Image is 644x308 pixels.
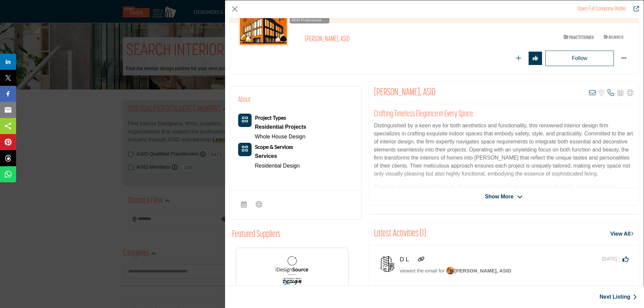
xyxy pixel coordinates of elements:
[529,52,542,65] button: Redirect to login page
[563,33,594,41] img: ASID Qualified Practitioners
[379,255,396,272] img: avtar-image
[629,5,639,13] a: Redirect to colleentaylorasid
[374,228,426,240] h2: Latest Activities (1)
[617,52,631,65] button: More Options
[255,114,286,121] b: Project Types
[446,268,511,273] span: [PERSON_NAME], ASID
[599,293,637,301] a: Next Listing
[232,229,280,241] h2: Featured Suppliers
[255,143,293,150] b: Scope & Services
[255,115,286,121] a: Project Types
[418,255,424,263] a: Link of redirect to contact page
[374,109,634,119] h2: Crafting Timeless Elegance in Every Space.
[238,95,251,106] h2: About
[238,143,252,156] button: Category Icon
[275,255,309,288] img: iDesignSource.com by International Design Source
[255,151,300,161] div: Interior and exterior spaces including lighting, layouts, furnishings, accessories, artwork, land...
[255,122,306,132] div: Types of projects range from simple residential renovations to highly complex commercial initiati...
[291,17,328,23] span: ASID Professional Practitioner
[400,256,416,263] h5: D L
[578,6,626,12] a: Redirect to colleentaylorasid
[446,266,454,275] img: image
[545,51,614,66] button: Redirect to login
[230,4,240,14] button: Close
[374,183,634,247] p: Elevating design to an art form, the firm has established itself as a leader in the field, acknow...
[623,256,629,262] i: Click to Like this activity
[446,267,511,275] a: image[PERSON_NAME], ASID
[599,33,629,41] img: ASID Members
[305,35,489,44] h2: [PERSON_NAME], ASID
[602,255,619,262] span: [DATE]
[238,114,252,127] button: Category Icon
[400,268,444,273] span: viewed the email for
[255,122,306,132] a: Residential Projects
[610,230,634,238] a: View All
[374,122,634,178] p: Distinguished by a keen eye for both aesthetics and functionality, this renowned interior design ...
[485,193,514,201] span: Show More
[255,144,293,150] a: Scope & Services
[255,134,305,139] a: Whole House Design
[255,151,300,161] a: Services
[374,87,436,99] h2: Colleen Taylor, ASID
[255,163,300,169] a: Residential Design
[512,52,525,65] button: Redirect to login page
